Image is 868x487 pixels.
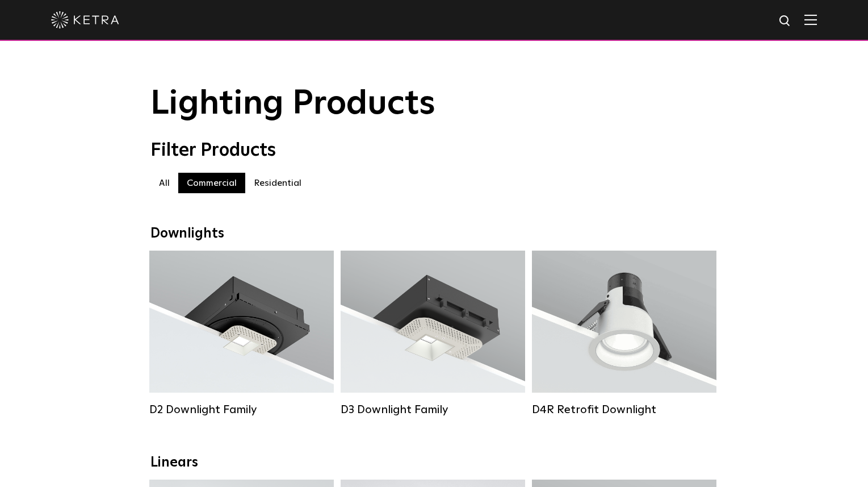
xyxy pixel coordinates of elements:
a: D4R Retrofit Downlight Lumen Output:800Colors:White / BlackBeam Angles:15° / 25° / 40° / 60°Watta... [532,251,716,417]
img: ketra-logo-2019-white [51,11,119,28]
img: Hamburger%20Nav.svg [804,14,817,25]
div: D3 Downlight Family [341,403,525,417]
a: D3 Downlight Family Lumen Output:700 / 900 / 1100Colors:White / Black / Silver / Bronze / Paintab... [341,251,525,417]
div: Linears [150,455,718,471]
label: All [150,173,178,193]
label: Commercial [178,173,245,193]
div: D2 Downlight Family [149,403,334,417]
div: D4R Retrofit Downlight [532,403,716,417]
div: Downlights [150,226,718,242]
span: Lighting Products [150,87,435,121]
a: D2 Downlight Family Lumen Output:1200Colors:White / Black / Gloss Black / Silver / Bronze / Silve... [149,251,334,417]
label: Residential [245,173,310,193]
div: Filter Products [150,140,718,161]
img: search icon [778,14,792,28]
